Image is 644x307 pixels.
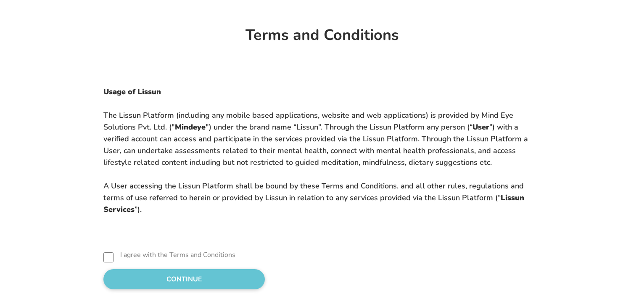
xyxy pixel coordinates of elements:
[103,181,524,203] span: A User accessing the Lissun Platform shall be bound by these Terms and Conditions, and all other ...
[103,110,513,132] span: The Lissun Platform (including any mobile based applications, website and web applications) is pr...
[245,25,399,45] strong: Terms and Conditions
[103,269,265,289] button: CONTINUE
[206,122,472,132] span: ") under the brand name “Lissun”. Through the Lissun Platform any person (“
[175,122,206,132] strong: Mindeye
[120,250,235,260] label: I agree with the Terms and Conditions
[472,122,489,132] strong: User
[103,87,161,97] strong: Usage of Lissun
[135,204,142,214] span: ”).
